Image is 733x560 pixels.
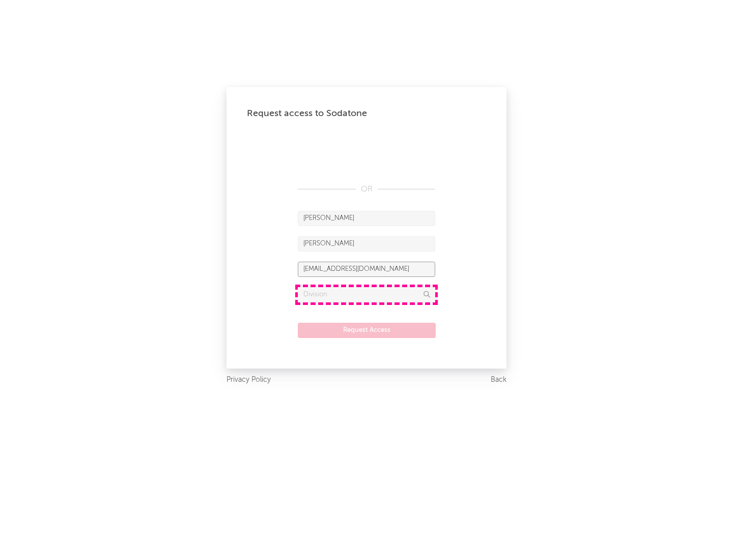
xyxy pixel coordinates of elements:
[227,374,271,386] a: Privacy Policy
[491,374,506,386] a: Back
[298,236,435,251] input: Last Name
[298,287,435,302] input: Division
[298,183,435,195] div: OR
[298,262,435,277] input: Email
[298,323,436,338] button: Request Access
[247,107,486,120] div: Request access to Sodatone
[298,211,435,226] input: First Name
